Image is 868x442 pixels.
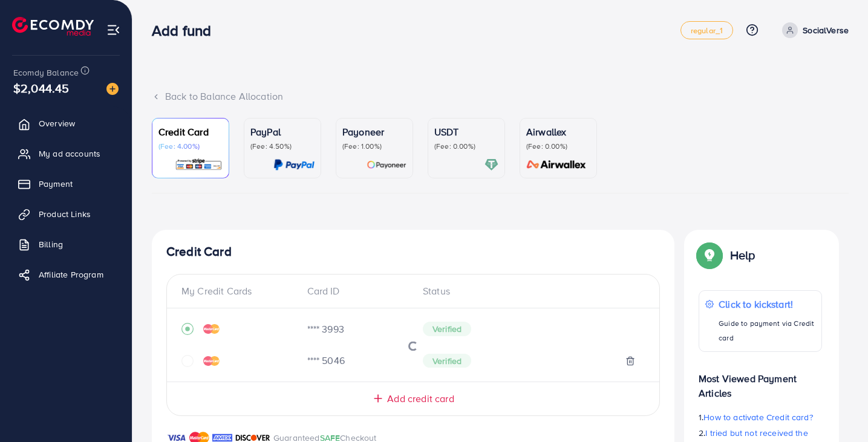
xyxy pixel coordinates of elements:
span: Overview [39,117,75,129]
p: Credit Card [158,125,223,139]
a: Overview [9,111,123,135]
p: Click to kickstart! [719,297,815,311]
img: card [485,158,498,172]
span: Billing [39,238,63,250]
p: SocialVerse [803,23,849,37]
p: Guide to payment via Credit card [719,316,815,345]
span: Affiliate Program [39,268,103,281]
span: Add credit card [387,392,454,406]
img: card [367,158,406,172]
p: USDT [434,125,498,139]
p: (Fee: 1.00%) [342,141,406,151]
p: (Fee: 4.50%) [250,141,315,151]
p: 1. [699,410,822,424]
span: $2,044.45 [13,79,69,97]
a: Payment [9,172,123,196]
img: image [106,83,119,95]
a: My ad accounts [9,141,123,166]
p: (Fee: 4.00%) [158,141,223,151]
h3: Add fund [152,22,221,39]
a: Affiliate Program [9,262,123,287]
p: Payoneer [342,125,406,139]
a: Billing [9,232,123,256]
img: menu [106,23,120,37]
a: Product Links [9,202,123,226]
p: (Fee: 0.00%) [526,141,590,151]
h4: Credit Card [166,244,660,259]
span: How to activate Credit card? [703,411,812,423]
img: card [523,158,590,172]
div: Status [413,284,645,298]
p: Most Viewed Payment Articles [699,362,822,400]
img: card [175,158,223,172]
img: logo [12,17,94,36]
p: Airwallex [526,125,590,139]
span: Payment [39,178,73,190]
p: (Fee: 0.00%) [434,141,498,151]
p: PayPal [250,125,315,139]
p: Help [730,248,755,262]
span: My ad accounts [39,148,100,160]
div: My Credit Cards [181,284,298,298]
img: Popup guide [699,244,720,266]
div: Back to Balance Allocation [152,89,849,103]
span: Ecomdy Balance [13,67,79,79]
span: Product Links [39,208,91,220]
span: regular_1 [691,27,723,34]
a: regular_1 [680,21,733,39]
iframe: Chat [817,388,859,433]
img: card [273,158,315,172]
a: SocialVerse [777,22,849,38]
div: Card ID [298,284,414,298]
